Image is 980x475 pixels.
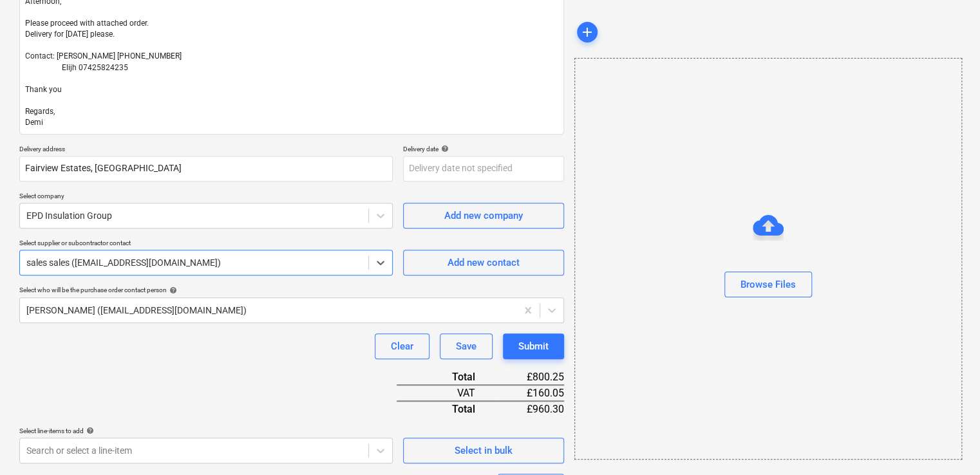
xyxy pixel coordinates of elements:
input: Delivery date not specified [403,156,564,182]
div: Select who will be the purchase order contact person [19,286,564,294]
div: Browse Files [740,276,796,293]
div: Total [397,369,496,385]
div: Select line-items to add [19,427,393,435]
p: Select supplier or subcontractor contact [19,239,393,250]
span: help [167,286,177,294]
input: Delivery address [19,156,393,182]
span: add [580,24,595,40]
div: Add new company [444,207,523,224]
div: Add new contact [448,254,520,271]
div: Delivery date [403,145,564,153]
div: £800.25 [496,369,564,385]
p: Select company [19,192,393,203]
button: Clear [375,333,429,359]
div: Clear [391,338,413,355]
div: Total [397,401,496,416]
div: Browse Files [574,58,962,460]
span: help [84,427,94,434]
div: Select in bulk [455,442,513,459]
span: help [438,145,449,153]
button: Add new contact [403,250,564,275]
div: VAT [397,385,496,401]
button: Submit [503,333,564,359]
div: Save [456,338,476,355]
button: Browse Files [724,272,812,297]
p: Delivery address [19,145,393,156]
div: £960.30 [496,401,564,416]
button: Select in bulk [403,438,564,463]
div: Submit [518,338,549,355]
button: Add new company [403,203,564,228]
button: Save [440,333,493,359]
div: £160.05 [496,385,564,401]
